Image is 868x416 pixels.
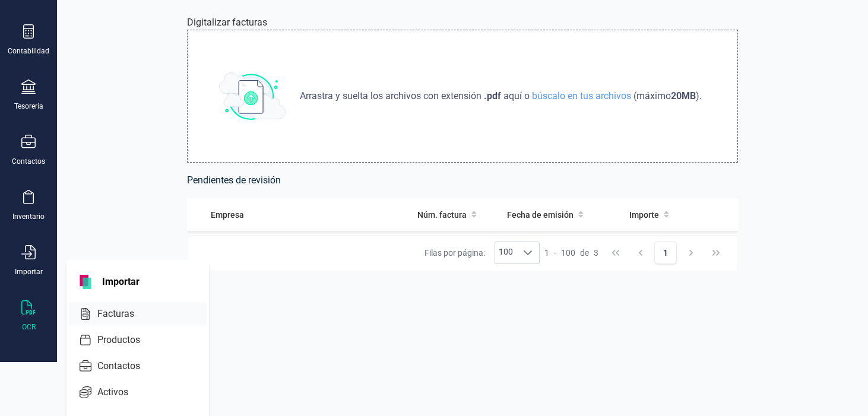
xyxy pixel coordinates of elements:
img: subir_archivo [219,72,286,120]
button: Last Page [705,242,727,264]
span: búscalo en tus archivos [530,90,633,101]
div: Filas por página: [425,242,540,264]
span: Empresa [211,209,244,221]
div: Contactos [12,157,45,166]
span: 100 [495,242,517,263]
div: Inventario [12,212,45,221]
span: 100 [561,247,575,259]
div: OCR [22,322,36,332]
p: aquí o (máximo ) . [295,89,707,103]
td: 2025EK03058258 [413,231,502,265]
button: First Page [604,242,627,264]
span: Contactos [93,359,161,373]
p: Digitalizar facturas [187,15,267,30]
span: de [580,247,589,259]
span: Productos [93,333,161,347]
div: Tesorería [14,101,43,111]
span: 1 [544,247,549,259]
span: Facturas [93,307,156,321]
div: Contabilidad [8,46,49,56]
span: Fecha de emisión [507,209,574,221]
span: Importar [95,275,147,289]
button: Previous Page [629,242,652,264]
strong: 20 MB [671,90,696,101]
button: Page 1 [654,242,677,264]
span: Arrastra y suelta los archivos con extensión [300,89,484,103]
span: 3 [594,247,598,259]
span: Núm. factura [417,209,467,221]
strong: .pdf [484,90,501,101]
h6: Pendientes de revisión [187,172,738,189]
div: Importar [15,267,43,277]
span: Importe [629,209,659,221]
button: Next Page [680,242,702,264]
td: OCTOPUS ENERGY [GEOGRAPHIC_DATA] SL [187,231,413,265]
div: - [544,247,598,259]
span: Activos [93,385,150,399]
td: [DATE] [502,231,609,265]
